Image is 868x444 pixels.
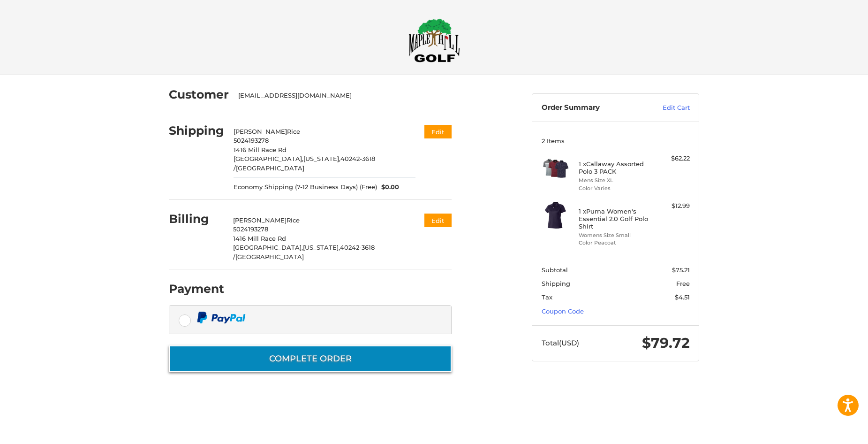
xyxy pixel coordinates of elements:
[579,176,650,184] li: Mens Size XL
[542,307,584,315] a: Coupon Code
[287,216,300,224] span: Rice
[234,146,287,153] span: 1416 Mill Race Rd
[672,266,690,274] span: $75.21
[579,239,650,247] li: Color Peacoat
[579,207,650,230] h4: 1 x Puma Women's Essential 2.0 Golf Polo Shirt
[579,184,650,192] li: Color Varies
[233,244,303,251] span: [GEOGRAPHIC_DATA],
[653,201,690,211] div: $12.99
[236,164,304,172] span: [GEOGRAPHIC_DATA]
[233,225,268,233] span: 5024193278
[377,183,400,192] span: $0.00
[542,137,690,145] h3: 2 Items
[238,91,443,100] div: [EMAIL_ADDRESS][DOMAIN_NAME]
[169,87,229,102] h2: Customer
[234,137,269,144] span: 5024193278
[234,183,377,192] span: Economy Shipping (7-12 Business Days) (Free)
[233,216,287,224] span: [PERSON_NAME]
[579,160,650,176] h4: 1 x Callaway Assorted Polo 3 PACK
[542,266,568,274] span: Subtotal
[424,125,452,138] button: Edit
[542,103,642,113] h3: Order Summary
[542,280,570,287] span: Shipping
[579,231,650,239] li: Womens Size Small
[303,244,340,251] span: [US_STATE],
[642,334,690,352] span: $79.72
[197,312,246,323] img: PayPal icon
[542,293,552,301] span: Tax
[169,212,224,226] h2: Billing
[676,280,690,287] span: Free
[169,345,452,372] button: Complete order
[234,155,375,172] span: 40242-3618 /
[791,419,868,444] iframe: Google Customer Reviews
[424,214,452,227] button: Edit
[235,253,304,260] span: [GEOGRAPHIC_DATA]
[234,128,287,135] span: [PERSON_NAME]
[233,235,286,242] span: 1416 Mill Race Rd
[169,282,224,296] h2: Payment
[234,155,303,162] span: [GEOGRAPHIC_DATA],
[642,103,690,113] a: Edit Cart
[303,155,340,162] span: [US_STATE],
[653,154,690,163] div: $62.22
[233,244,375,260] span: 40242-3618 /
[287,128,300,135] span: Rice
[675,293,690,301] span: $4.51
[542,338,579,347] span: Total (USD)
[169,123,224,138] h2: Shipping
[408,18,460,62] img: Maple Hill Golf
